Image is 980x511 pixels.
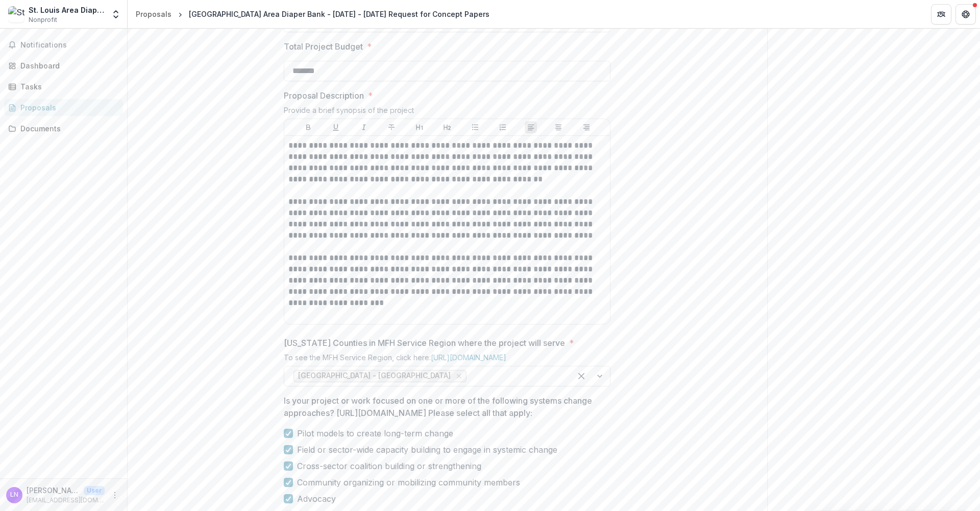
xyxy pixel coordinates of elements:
button: Italicize [358,121,370,133]
a: [URL][DOMAIN_NAME] [431,353,506,362]
p: [PERSON_NAME] [27,485,80,496]
div: Provide a brief synopsis of the project [284,106,610,119]
div: To see the MFH Service Region, click here: [284,353,610,366]
span: Pilot models to create long-term change [297,427,453,439]
button: Heading 1 [413,121,426,133]
button: Open entity switcher [109,4,123,25]
span: Field or sector-wide capacity building to engage in systemic change [297,444,557,456]
div: St. Louis Area Diaper Bank [29,5,105,15]
button: Heading 2 [441,121,453,133]
p: User [84,486,105,495]
span: Community organizing or mobilizing community members [297,476,520,489]
p: [EMAIL_ADDRESS][DOMAIN_NAME] [27,496,105,505]
p: Total Project Budget [284,40,363,53]
p: [US_STATE] Counties in MFH Service Region where the project will serve [284,337,565,349]
div: Proposals [20,102,115,113]
button: Bullet List [469,121,481,133]
a: Dashboard [4,57,123,74]
div: [GEOGRAPHIC_DATA] Area Diaper Bank - [DATE] - [DATE] Request for Concept Papers [189,9,489,19]
button: Underline [330,121,342,133]
button: Bold [302,121,314,133]
div: Tasks [20,81,115,92]
div: Clear selected options [573,368,590,384]
span: [GEOGRAPHIC_DATA] - [GEOGRAPHIC_DATA] [298,371,451,380]
div: Dashboard [20,60,115,71]
button: Partners [931,4,951,25]
button: Align Left [525,121,537,133]
a: Proposals [132,7,176,21]
span: Notifications [20,41,119,50]
button: Ordered List [497,121,509,133]
span: Cross-sector coalition building or strengthening [297,460,481,472]
nav: breadcrumb [132,7,494,21]
span: Advocacy [297,493,336,505]
a: Tasks [4,78,123,95]
button: More [109,489,121,501]
div: Documents [20,123,115,134]
div: Remove Saint Louis Metropolitan Region - St. Louis County [454,371,464,381]
button: Notifications [4,37,123,53]
div: Proposals [136,9,171,19]
div: Lee Nave [10,492,18,498]
button: Get Help [955,4,976,25]
p: Proposal Description [284,89,364,102]
button: Strike [385,121,398,133]
a: Documents [4,120,123,137]
span: Nonprofit [29,15,57,25]
a: Proposals [4,99,123,116]
img: St. Louis Area Diaper Bank [8,6,24,22]
button: Align Center [552,121,565,133]
button: Align Right [580,121,593,133]
p: Is your project or work focused on one or more of the following systems change approaches? [URL][... [284,394,604,419]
